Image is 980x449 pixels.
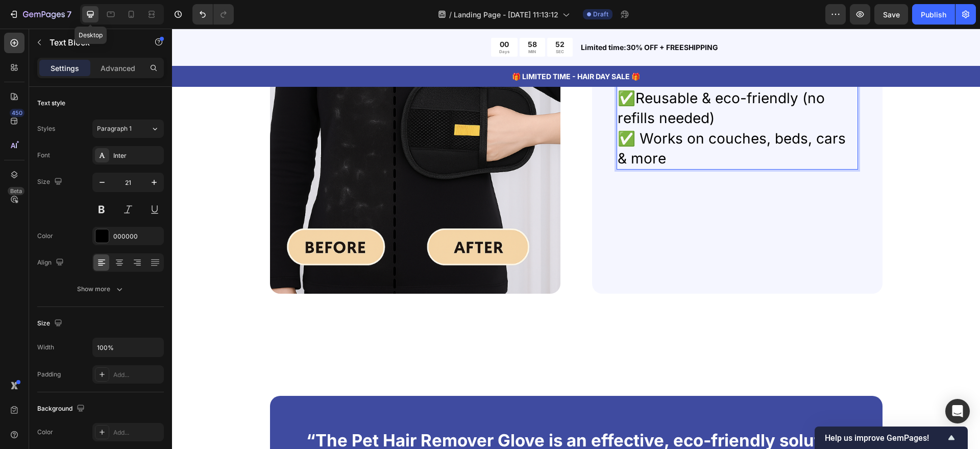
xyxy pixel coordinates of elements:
div: Size [37,317,64,330]
div: Beta [8,187,24,195]
span: Draft [593,10,608,19]
span: Landing Page - [DATE] 11:13:12 [454,9,558,20]
div: Font [37,151,50,160]
div: 000000 [113,232,161,241]
div: Width [37,343,54,352]
p: ✅ Works on couches, beds, cars & more [446,100,685,140]
button: Publish [912,4,955,25]
div: Color [37,428,53,437]
span: Paragraph 1 [97,124,132,133]
span: / [449,9,452,20]
div: Text style [37,99,65,108]
div: Add... [113,370,161,380]
div: Padding [37,370,61,379]
span: Save [883,10,900,19]
button: Show survey - Help us improve GemPages! [825,432,958,444]
div: Undo/Redo [192,4,234,25]
p: 7 [67,8,71,20]
div: Show more [77,284,125,294]
p: Settings [51,63,79,74]
button: Save [874,4,908,25]
div: Inter [113,151,161,160]
div: Align [37,256,66,270]
div: Open Intercom Messenger [945,399,970,423]
button: Show more [37,280,164,298]
div: Styles [37,124,55,133]
div: 450 [10,109,24,117]
input: Auto [93,338,163,357]
button: Paragraph 1 [92,120,164,138]
div: Publish [921,9,946,20]
div: Background [37,402,87,416]
p: Text Block [50,36,136,49]
p: ✅Reusable & eco-friendly (no refills needed) [446,60,685,100]
div: Size [37,175,64,189]
div: Add... [113,428,161,437]
iframe: Design area [172,29,980,449]
p: Advanced [101,63,135,74]
div: Color [37,231,53,241]
button: 7 [4,4,76,25]
span: Help us improve GemPages! [825,433,945,443]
